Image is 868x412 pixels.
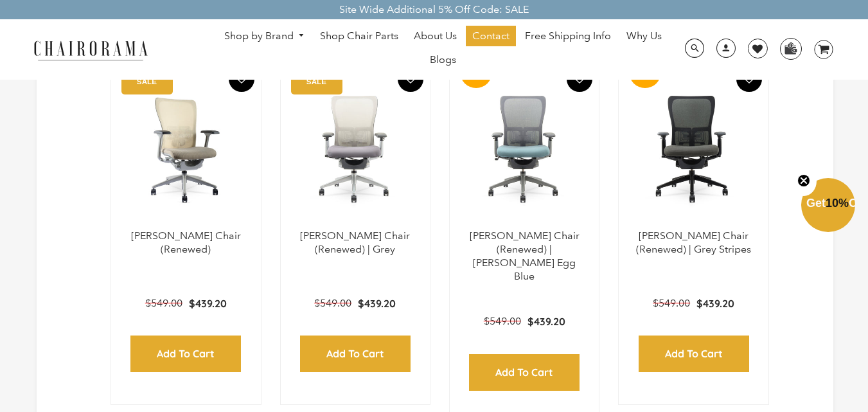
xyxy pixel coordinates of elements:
a: Shop Chair Parts [314,26,405,46]
span: Free Shipping Info [525,30,611,43]
a: Shop by Brand [218,26,312,46]
span: Why Us [626,30,662,43]
span: $549.00 [484,315,521,327]
a: [PERSON_NAME] Chair (Renewed) | Grey Stripes [636,229,751,255]
a: [PERSON_NAME] Chair (Renewed) | Grey [300,229,410,255]
a: Free Shipping Info [518,26,617,46]
a: Blogs [423,49,463,70]
nav: DesktopNavigation [209,26,677,73]
a: Zody Chair (Renewed) - chairorama Zody Chair (Renewed) - chairorama [124,69,247,229]
img: Zody Chair (Renewed) | Robin Egg Blue - chairorama [463,69,586,229]
span: Contact [472,30,509,43]
span: $549.00 [653,297,690,309]
a: [PERSON_NAME] Chair (Renewed) | [PERSON_NAME] Egg Blue [470,229,580,282]
input: Add to Cart [469,354,580,391]
a: Contact [466,26,516,46]
img: chairorama [26,39,155,61]
img: Zody Chair (Renewed) | Grey - chairorama [294,69,417,229]
img: Zody Chair (Renewed) - chairorama [124,69,247,229]
a: Why Us [620,26,668,46]
a: Zody Chair (Renewed) | Robin Egg Blue - chairorama Zody Chair (Renewed) | Robin Egg Blue - chairo... [463,69,586,229]
input: Add to Cart [130,336,241,372]
a: [PERSON_NAME] Chair (Renewed) [131,229,241,255]
span: $439.20 [527,315,565,328]
span: 10% [826,197,849,210]
text: SALE [306,77,326,85]
input: Add to Cart [639,336,749,372]
img: Zody Chair (Renewed) | Grey Stripes - chairorama [632,69,755,229]
a: About Us [407,26,463,46]
span: Blogs [430,53,456,67]
span: About Us [414,30,457,43]
span: $439.20 [358,297,396,310]
span: $549.00 [314,297,351,309]
img: WhatsApp_Image_2024-07-12_at_16.23.01.webp [781,39,801,58]
span: $439.20 [189,297,227,310]
span: Shop Chair Parts [320,30,398,43]
input: Add to Cart [300,336,411,372]
span: $439.20 [696,297,734,310]
span: Get Off [806,197,865,210]
span: $549.00 [145,297,182,309]
a: Zody Chair (Renewed) | Grey Stripes - chairorama Zody Chair (Renewed) | Grey Stripes - chairorama [632,69,755,229]
button: Close teaser [791,166,817,196]
div: Get10%OffClose teaser [801,179,855,233]
a: Zody Chair (Renewed) | Grey - chairorama Zody Chair (Renewed) | Grey - chairorama [294,69,417,229]
text: SALE [137,77,157,85]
